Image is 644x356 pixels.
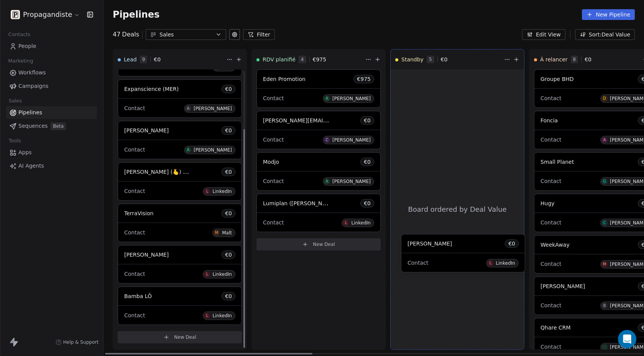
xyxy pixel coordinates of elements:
[124,252,169,258] span: [PERSON_NAME]
[263,95,284,101] span: Contact
[508,240,515,247] span: € 0
[215,230,219,236] div: M
[225,209,232,217] span: € 0
[263,178,284,184] span: Contact
[603,303,606,309] div: B
[540,117,558,124] span: Foncia
[113,30,139,39] div: 47
[225,251,232,259] span: € 0
[124,105,145,111] span: Contact
[575,29,635,40] button: Sort: Deal Value
[540,95,561,101] span: Contact
[256,238,381,251] button: New Deal
[263,219,284,226] span: Contact
[407,260,428,266] span: Contact
[140,56,148,63] span: 9
[159,31,212,39] div: Sales
[332,96,371,101] div: [PERSON_NAME]
[603,96,606,102] div: D
[364,199,371,207] span: € 0
[540,56,568,63] span: À relancer
[395,49,503,69] div: Standby5€0
[618,330,636,348] div: Open Intercom Messenger
[212,313,232,318] div: LinkedIn
[187,105,189,112] div: A
[6,160,97,172] a: AI Agents
[332,179,371,184] div: [PERSON_NAME]
[263,137,284,143] span: Contact
[603,137,606,143] div: A
[496,260,515,266] div: LinkedIn
[540,325,571,331] span: Qhare CRM
[5,95,25,107] span: Sales
[124,168,202,175] span: [PERSON_NAME] (🫰) Massot
[18,122,48,130] span: Sequences
[540,242,570,248] span: WeekAway
[585,56,591,63] span: € 0
[364,117,371,124] span: € 0
[206,188,209,194] div: L
[407,241,452,247] span: [PERSON_NAME]
[194,106,232,111] div: [PERSON_NAME]
[522,29,565,40] button: Edit View
[18,162,44,170] span: AI Agents
[118,331,242,343] button: New Deal
[540,344,561,350] span: Contact
[401,234,525,272] div: [PERSON_NAME]€0ContactLLinkedIn
[603,178,606,185] div: G
[118,204,242,242] div: TerraVision€0ContactMMalt
[357,75,371,83] span: € 975
[5,29,34,40] span: Contacts
[540,137,561,143] span: Contact
[23,10,72,20] span: Propagandiste
[263,159,279,165] span: Modjo
[299,56,306,63] span: 4
[6,40,97,53] a: People
[6,66,97,79] a: Workflows
[6,106,97,119] a: Pipelines
[540,219,561,226] span: Contact
[540,200,555,206] span: Hugy
[263,199,338,207] span: Lumiplan ([PERSON_NAME])
[225,292,232,300] span: € 0
[154,56,161,63] span: € 0
[6,80,97,92] a: Campaigns
[256,49,364,69] div: RDV planifié4€975
[18,109,42,117] span: Pipelines
[122,30,139,39] span: Deals
[56,339,99,345] a: Help & Support
[325,96,328,102] div: A
[427,56,434,63] span: 5
[124,312,145,318] span: Contact
[225,85,232,93] span: € 0
[256,152,381,191] div: Modjo€0ContactA[PERSON_NAME]
[124,229,145,236] span: Contact
[118,121,242,159] div: [PERSON_NAME]€0ContactA[PERSON_NAME]
[51,122,66,130] span: Beta
[364,158,371,166] span: € 0
[124,56,137,63] span: Lead
[118,245,242,283] div: [PERSON_NAME]€0ContactLLinkedIn
[174,334,196,340] span: New Deal
[124,210,153,216] span: TerraVision
[540,261,561,267] span: Contact
[534,49,641,69] div: À relancer8€0
[9,8,82,21] button: Propagandiste
[263,117,446,124] span: [PERSON_NAME][EMAIL_ADDRESS][PERSON_NAME][DOMAIN_NAME]
[212,189,232,194] div: LinkedIn
[113,9,159,20] span: Pipelines
[124,64,145,70] span: Contact
[401,56,424,63] span: Standby
[124,293,152,299] span: Bamba LÔ
[206,313,209,319] div: L
[124,271,145,277] span: Contact
[11,10,20,19] img: logo.png
[490,260,492,266] div: L
[118,49,225,69] div: Lead9€0
[118,79,242,118] div: Expanscience (MER)€0ContactA[PERSON_NAME]
[118,162,242,201] div: [PERSON_NAME] (🫰) Massot€0ContactLLinkedIn
[124,86,179,92] span: Expanscience (MER)
[124,127,169,133] span: [PERSON_NAME]
[225,127,232,134] span: € 0
[325,137,328,143] div: C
